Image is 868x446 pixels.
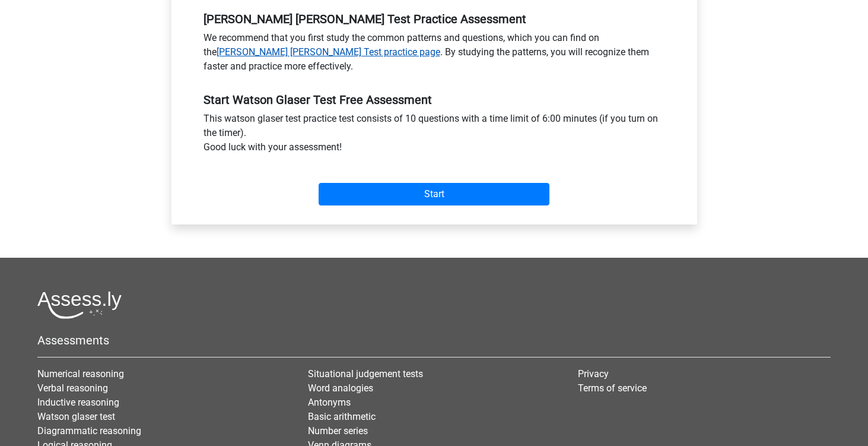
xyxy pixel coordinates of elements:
[195,31,674,78] div: We recommend that you first study the common patterns and questions, which you can find on the . ...
[37,411,115,422] a: Watson glaser test
[37,382,108,394] a: Verbal reasoning
[308,382,373,394] a: Word analogies
[308,411,376,422] a: Basic arithmetic
[308,368,423,379] a: Situational judgement tests
[217,46,440,58] a: [PERSON_NAME] [PERSON_NAME] Test practice page
[319,183,549,205] input: Start
[37,397,119,408] a: Inductive reasoning
[308,425,368,436] a: Number series
[37,291,122,319] img: Assessly logo
[195,112,674,159] div: This watson glaser test practice test consists of 10 questions with a time limit of 6:00 minutes ...
[308,397,351,408] a: Antonyms
[578,368,609,379] a: Privacy
[578,382,647,394] a: Terms of service
[204,12,665,26] h5: [PERSON_NAME] [PERSON_NAME] Test Practice Assessment
[204,93,665,107] h5: Start Watson Glaser Test Free Assessment
[37,368,124,379] a: Numerical reasoning
[37,425,141,436] a: Diagrammatic reasoning
[37,333,831,347] h5: Assessments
